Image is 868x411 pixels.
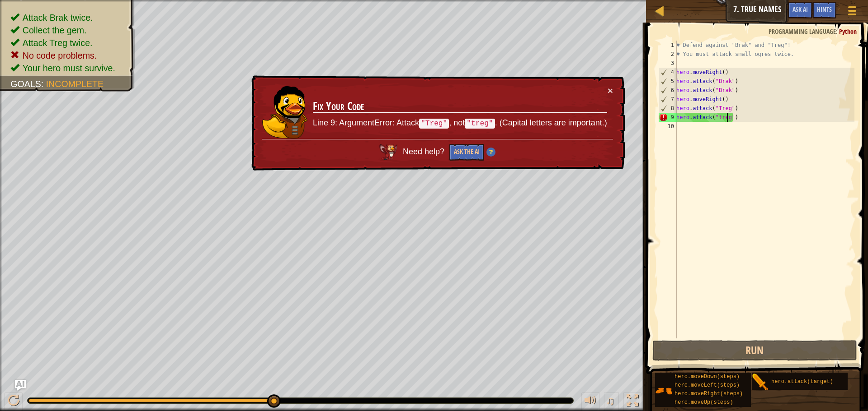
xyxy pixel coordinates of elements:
span: hero.attack(target) [771,379,833,385]
button: Ask AI [788,2,812,18]
span: : [41,79,46,89]
div: 3 [659,59,677,68]
li: Collect the gem. [10,24,126,37]
span: Attack Treg twice. [23,38,93,48]
div: 8 [659,104,677,113]
div: 6 [659,86,677,95]
button: Ask the AI [449,144,484,161]
button: Ask AI [15,380,26,391]
span: hero.moveUp(steps) [675,399,733,406]
div: 5 [659,77,677,86]
span: Need help? [403,147,447,156]
code: "Treg" [419,119,449,129]
span: Goals [10,79,41,89]
span: hero.moveLeft(steps) [675,382,740,388]
h3: Fix Your Code [313,100,607,113]
span: Hints [817,5,832,14]
button: Show game menu [841,2,863,23]
span: Incomplete [46,79,104,89]
img: portrait.png [752,374,769,391]
div: 2 [659,50,677,59]
img: Hint [486,148,495,157]
img: duck_alejandro.png [262,86,307,139]
li: Your hero must survive. [10,62,126,74]
p: Line 9: ArgumentError: Attack , not . (Capital letters are important.) [313,117,607,129]
span: Attack Brak twice. [23,13,93,23]
span: ♫ [606,394,615,407]
div: 4 [659,68,677,77]
span: : [836,27,839,36]
span: No code problems. [23,51,97,60]
div: 7 [659,95,677,104]
button: Adjust volume [581,393,599,411]
div: 1 [659,41,677,50]
button: × [608,86,613,95]
img: AI [379,144,397,160]
code: "treg" [465,119,495,129]
span: Collect the gem. [23,25,87,35]
button: ♫ [604,393,619,411]
span: hero.moveRight(steps) [675,391,743,397]
img: portrait.png [655,382,672,399]
div: 9 [659,113,677,122]
span: hero.moveDown(steps) [675,374,740,380]
button: Ctrl + P: Play [5,393,23,411]
span: Python [839,27,857,36]
button: Run [652,340,857,361]
li: Attack Brak twice. [10,11,126,24]
span: Ask AI [793,5,808,14]
li: No code problems. [10,49,126,62]
li: Attack Treg twice. [10,37,126,49]
div: 10 [659,122,677,131]
button: Toggle fullscreen [623,393,642,411]
span: Programming language [769,27,836,36]
span: Your hero must survive. [23,63,115,73]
